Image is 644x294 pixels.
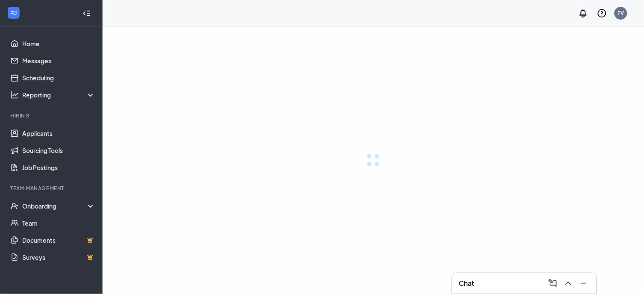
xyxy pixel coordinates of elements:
[22,142,95,159] a: Sourcing Tools
[579,278,589,288] svg: Minimize
[22,202,96,210] div: Onboarding
[576,276,590,290] button: Minimize
[22,232,95,249] a: DocumentsCrown
[82,9,91,18] svg: Collapse
[563,278,574,288] svg: ChevronUp
[22,52,95,69] a: Messages
[597,8,607,18] svg: QuestionInfo
[561,276,574,290] button: ChevronUp
[548,278,558,288] svg: ComposeMessage
[545,276,559,290] button: ComposeMessage
[22,159,95,176] a: Job Postings
[22,69,95,86] a: Scheduling
[10,202,19,210] svg: UserCheck
[22,125,95,142] a: Applicants
[618,9,624,17] div: FV
[22,35,95,52] a: Home
[10,112,94,119] div: Hiring
[22,249,95,266] a: SurveysCrown
[22,91,96,99] div: Reporting
[9,9,18,17] svg: WorkstreamLogo
[578,8,588,18] svg: Notifications
[22,215,95,232] a: Team
[10,185,94,192] div: Team Management
[10,91,19,99] svg: Analysis
[459,279,474,288] h3: Chat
